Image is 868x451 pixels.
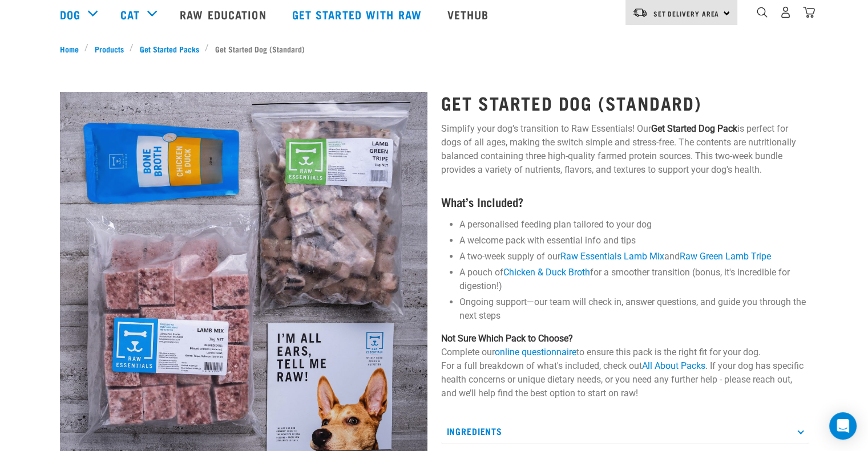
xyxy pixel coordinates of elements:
strong: What’s Included? [441,198,523,205]
a: Home [60,43,85,55]
p: Complete our to ensure this pack is the right fit for your dog. For a full breakdown of what's in... [441,332,809,400]
p: Simplify your dog’s transition to Raw Essentials! Our is perfect for dogs of all ages, making the... [441,122,809,177]
div: Open Intercom Messenger [829,412,857,440]
li: A personalised feeding plan tailored to your dog [459,218,809,231]
img: van-moving.png [632,7,648,18]
img: user.png [780,6,792,18]
li: A two-week supply of our and [459,250,809,263]
img: home-icon-1@2x.png [757,7,768,18]
h1: Get Started Dog (Standard) [441,92,809,113]
li: Ongoing support—our team will check in, answer questions, and guide you through the next steps [459,295,809,323]
a: Get Started Packs [134,43,205,55]
nav: breadcrumbs [60,43,809,55]
img: home-icon@2x.png [803,6,815,18]
li: A welcome pack with essential info and tips [459,234,809,247]
p: Ingredients [441,419,809,444]
a: Cat [120,6,140,23]
a: online questionnaire [495,347,576,357]
a: Raw Essentials Lamb Mix [560,251,664,262]
li: A pouch of for a smoother transition (bonus, it's incredible for digestion!) [459,266,809,293]
a: Dog [60,6,80,23]
a: Raw Green Lamb Tripe [680,251,771,262]
span: Set Delivery Area [653,11,720,15]
a: All About Packs [642,360,705,371]
a: Products [88,43,130,55]
a: Chicken & Duck Broth [503,267,590,278]
strong: Not Sure Which Pack to Choose? [441,333,573,344]
strong: Get Started Dog Pack [651,123,737,134]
